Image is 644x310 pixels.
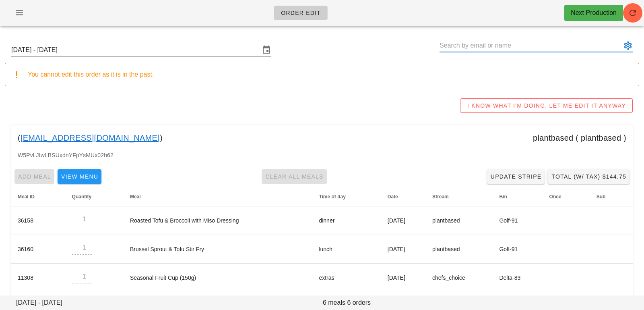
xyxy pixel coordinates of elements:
[388,194,398,200] span: Date
[18,194,35,200] span: Meal ID
[597,194,606,200] span: Sub
[66,187,124,206] th: Quantity: Not sorted. Activate to sort ascending.
[130,194,141,200] span: Meal
[493,235,543,264] td: Golf-91
[623,41,633,50] button: appended action
[493,187,543,206] th: Bin: Not sorted. Activate to sort ascending.
[440,39,621,52] input: Search by email or name
[543,187,590,206] th: Once: Not sorted. Activate to sort ascending.
[312,187,381,206] th: Time of day: Not sorted. Activate to sort ascending.
[460,98,633,113] button: I KNOW WHAT I'M DOING, LET ME EDIT IT ANYWAY
[426,235,493,264] td: plantbased
[312,264,381,292] td: extras
[467,102,626,109] span: I KNOW WHAT I'M DOING, LET ME EDIT IT ANYWAY
[11,151,633,166] div: W5PvLJIwLBSUxdnYFpYsMUx02b62
[381,187,426,206] th: Date: Not sorted. Activate to sort ascending.
[11,264,66,292] td: 11308
[549,194,561,200] span: Once
[590,187,633,206] th: Sub: Not sorted. Activate to sort ascending.
[432,194,449,200] span: Stream
[11,187,66,206] th: Meal ID: Not sorted. Activate to sort ascending.
[493,264,543,292] td: Delta-83
[124,264,312,292] td: Seasonal Fruit Cup (150g)
[571,8,617,18] div: Next Production
[11,125,633,151] div: ( ) plantbased ( plantbased )
[21,131,160,144] a: [EMAIL_ADDRESS][DOMAIN_NAME]
[61,173,98,180] span: View Menu
[281,10,321,16] span: Order Edit
[11,235,66,264] td: 36160
[426,187,493,206] th: Stream: Not sorted. Activate to sort ascending.
[28,71,154,78] span: You cannot edit this order as it is in the past.
[11,206,66,235] td: 36158
[426,206,493,235] td: plantbased
[493,206,543,235] td: Golf-91
[124,235,312,264] td: Brussel Sprout & Tofu Stir Fry
[490,173,542,180] span: Update Stripe
[381,206,426,235] td: [DATE]
[551,173,626,180] span: Total (w/ Tax) $144.75
[381,264,426,292] td: [DATE]
[499,194,507,200] span: Bin
[487,169,545,184] a: Update Stripe
[381,235,426,264] td: [DATE]
[312,206,381,235] td: dinner
[72,194,92,200] span: Quantity
[124,206,312,235] td: Roasted Tofu & Broccoli with Miso Dressing
[319,194,345,200] span: Time of day
[124,187,312,206] th: Meal: Not sorted. Activate to sort ascending.
[426,264,493,292] td: chefs_choice
[312,235,381,264] td: lunch
[58,169,101,184] button: View Menu
[548,169,630,184] button: Total (w/ Tax) $144.75
[274,6,328,20] a: Order Edit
